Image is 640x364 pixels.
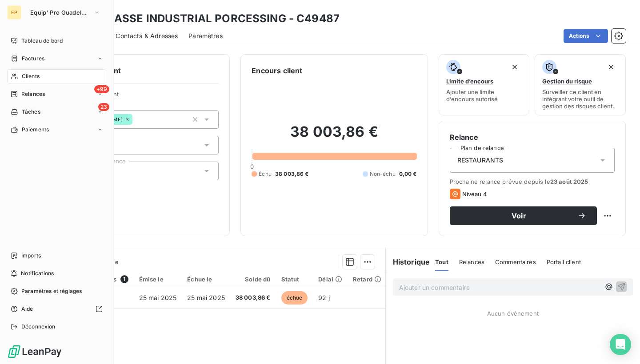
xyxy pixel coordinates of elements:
[116,32,178,40] span: Contacts & Adresses
[21,287,82,295] span: Paramètres et réglages
[370,170,396,178] span: Non-échu
[281,276,308,283] div: Statut
[72,91,219,103] span: Propriétés Client
[318,294,330,301] span: 92 j
[187,276,225,283] div: Échue le
[250,163,254,170] span: 0
[542,88,618,110] span: Surveiller ce client en intégrant votre outil de gestion des risques client.
[188,32,223,40] span: Paramètres
[30,9,90,16] span: Equip' Pro Guadeloupe
[495,258,536,265] span: Commentaires
[446,88,522,103] span: Ajouter une limite d’encours autorisé
[462,190,487,198] span: Niveau 4
[22,72,40,80] span: Clients
[281,291,308,305] span: échue
[564,29,608,43] button: Actions
[399,170,417,178] span: 0,00 €
[132,115,140,123] input: Ajouter une valeur
[21,90,45,98] span: Relances
[236,293,271,302] span: 38 003,86 €
[487,310,539,317] span: Aucun évènement
[7,284,106,298] a: Paramètres et réglages
[542,78,592,85] span: Gestion du risque
[21,252,41,260] span: Imports
[450,178,615,185] span: Prochaine relance prévue depuis le
[550,178,588,185] span: 23 août 2025
[318,276,342,283] div: Délai
[54,65,219,76] h6: Informations client
[547,258,581,265] span: Portail client
[7,34,106,48] a: Tableau de bord
[450,206,597,225] button: Voir
[120,275,128,283] span: 1
[450,132,615,142] h6: Relance
[21,37,63,45] span: Tableau de bord
[439,54,530,115] button: Limite d’encoursAjouter une limite d’encours autorisé
[446,78,493,85] span: Limite d’encours
[187,294,225,301] span: 25 mai 2025
[7,5,21,20] div: EP
[435,258,448,265] span: Tout
[21,305,33,313] span: Aide
[386,257,430,267] h6: Historique
[353,276,381,283] div: Retard
[275,170,309,178] span: 38 003,86 €
[457,156,504,165] span: RESTAURANTS
[259,170,272,178] span: Échu
[7,51,106,66] a: Factures
[22,126,49,134] span: Paiements
[236,276,271,283] div: Solde dû
[610,334,631,355] div: Open Intercom Messenger
[7,69,106,83] a: Clients
[252,65,302,76] h6: Encours client
[139,294,177,301] span: 25 mai 2025
[7,87,106,101] a: +99Relances
[139,276,177,283] div: Émise le
[7,302,106,316] a: Aide
[252,123,416,150] h2: 38 003,86 €
[21,323,56,331] span: Déconnexion
[7,344,62,359] img: Logo LeanPay
[459,258,484,265] span: Relances
[94,85,109,93] span: +99
[22,55,44,63] span: Factures
[98,103,109,111] span: 23
[21,269,54,277] span: Notifications
[535,54,626,115] button: Gestion du risqueSurveiller ce client en intégrant votre outil de gestion des risques client.
[7,249,106,263] a: Imports
[7,105,106,119] a: 23Tâches
[7,123,106,137] a: Paiements
[78,11,340,27] h3: CALEBASSE INDUSTRIAL PORCESSING - C49487
[460,212,577,219] span: Voir
[22,108,40,116] span: Tâches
